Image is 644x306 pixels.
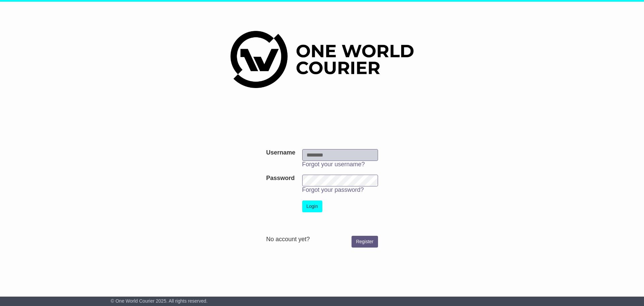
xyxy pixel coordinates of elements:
[302,161,365,168] a: Forgot your username?
[302,186,364,193] a: Forgot your password?
[230,31,414,88] img: One World
[266,236,378,243] div: No account yet?
[266,175,294,182] label: Password
[302,201,322,212] button: Login
[352,236,378,248] a: Register
[266,149,295,157] label: Username
[111,298,208,304] span: © One World Courier 2025. All rights reserved.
